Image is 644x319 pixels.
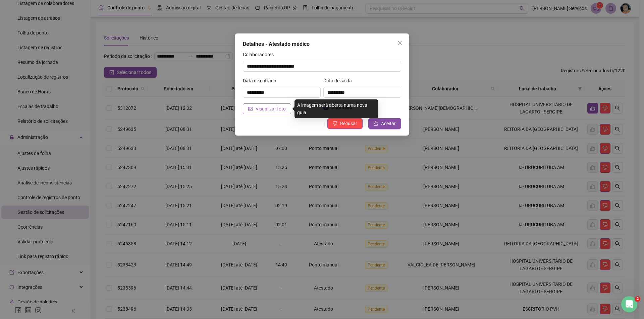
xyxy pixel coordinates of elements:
[333,121,337,126] span: dislike
[243,51,278,58] label: Colaboradores
[323,77,356,84] label: Data de saída
[243,103,291,114] button: Visualizar foto
[340,120,357,127] span: Recusar
[256,105,286,112] span: Visualizar foto
[248,106,253,111] span: picture
[243,40,401,48] div: Detalhes - Atestado médico
[394,37,405,48] button: Close
[621,296,637,312] iframe: Intercom live chat
[381,120,396,127] span: Aceitar
[397,40,402,46] span: close
[368,118,401,129] button: Aceitar
[243,77,281,84] label: Data de entrada
[294,99,378,118] div: A imagem será aberta numa nova guia
[327,118,363,129] button: Recusar
[374,121,378,126] span: like
[635,296,640,302] span: 2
